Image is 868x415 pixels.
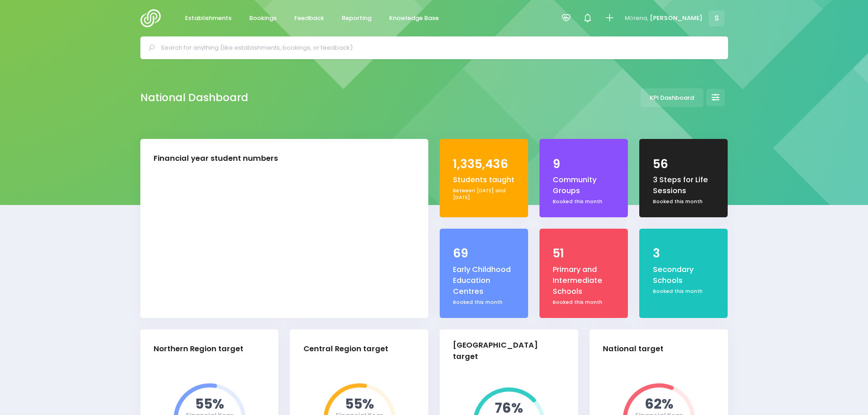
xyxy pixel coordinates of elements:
[653,264,715,287] div: Secondary Schools
[650,14,703,23] span: [PERSON_NAME]
[342,14,371,23] span: Reporting
[389,14,439,23] span: Knowledge Base
[653,245,715,262] div: 3
[553,264,615,297] div: Primary and Intermediate Schools
[453,245,515,262] div: 69
[553,155,615,173] div: 9
[641,88,704,107] a: KPI Dashboard
[334,10,379,27] a: Reporting
[553,299,615,306] div: Booked this month
[249,14,277,23] span: Bookings
[453,174,515,185] div: Students taught
[294,14,324,23] span: Feedback
[140,92,248,104] h2: National Dashboard
[287,10,332,27] a: Feedback
[653,288,715,295] div: Booked this month
[185,14,231,23] span: Establishments
[178,10,239,27] a: Establishments
[603,343,663,355] div: National target
[154,343,243,355] div: Northern Region target
[453,155,515,173] div: 1,335,436
[653,155,715,173] div: 56
[453,187,515,201] div: Between [DATE] and [DATE]
[154,153,278,164] div: Financial year student numbers
[653,174,715,197] div: 3 Steps for Life Sessions
[553,174,615,197] div: Community Groups
[161,41,715,55] input: Search for anything (like establishments, bookings, or feedback)
[709,10,724,26] span: S
[140,9,166,27] img: Logo
[453,299,515,306] div: Booked this month
[553,198,615,205] div: Booked this month
[653,198,715,205] div: Booked this month
[242,10,284,27] a: Bookings
[553,245,615,262] div: 51
[303,343,388,355] div: Central Region target
[625,14,648,23] span: Mōrena,
[453,264,515,297] div: Early Childhood Education Centres
[382,10,447,27] a: Knowledge Base
[453,340,557,363] div: [GEOGRAPHIC_DATA] target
